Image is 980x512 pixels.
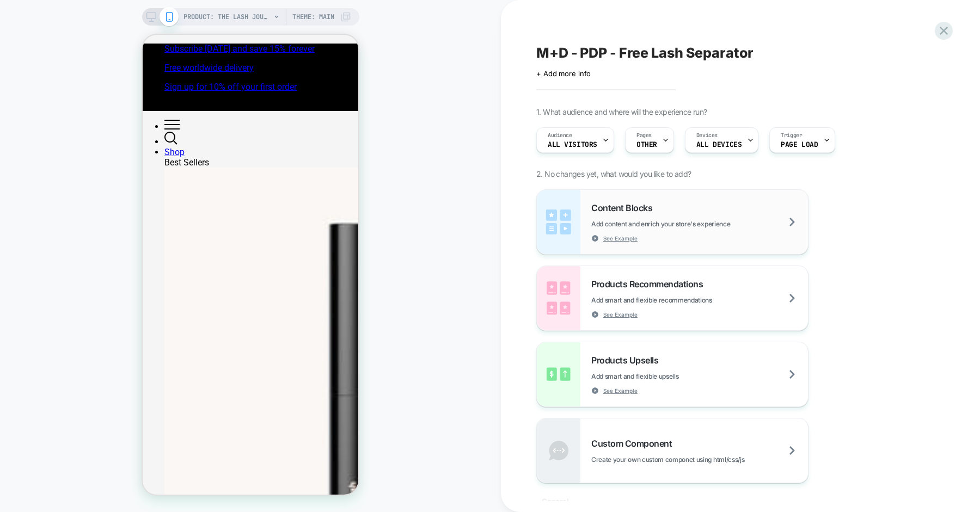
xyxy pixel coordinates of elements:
a: Subscribe [DATE] and save 15% forever [22,9,216,19]
span: Add smart and flexible recommendations [591,296,767,304]
span: Trigger [781,132,802,139]
span: M+D - PDP - Free Lash Separator [536,45,754,61]
span: See Example [603,311,638,318]
span: 1. What audience and where will the experience run? [536,107,707,116]
span: + Add more info [536,69,591,78]
span: Theme: MAIN [292,8,334,26]
label: Search [22,102,35,112]
a: Free worldwide delivery [22,28,216,38]
span: See Example [603,235,638,242]
span: Products Recommendations [591,279,708,289]
span: PRODUCT: The Lash Journey Kit [183,8,271,26]
span: ALL DEVICES [696,141,742,149]
span: Content Blocks [591,202,658,213]
span: All Visitors [548,141,597,149]
span: Add smart and flexible upsells [591,372,733,380]
p: 100% Results or your money back [22,66,216,76]
span: Add content and enrich your store's experience [591,220,785,228]
a: Shop [22,112,42,122]
a: Sign up for 10% off your first order [22,47,216,57]
span: Page Load [781,141,818,149]
span: Create your own custom componet using html/css/js [591,455,799,464]
span: Pages [636,132,652,139]
span: Audience [548,132,572,139]
span: Devices [696,132,718,139]
span: See Example [603,387,638,394]
span: OTHER [636,141,657,149]
span: Products Upsells [591,355,664,366]
label: Menu [22,87,37,97]
div: Best Sellers [22,122,216,133]
span: 2. No changes yet, what would you like to add? [536,169,691,178]
span: Custom Component [591,438,677,449]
